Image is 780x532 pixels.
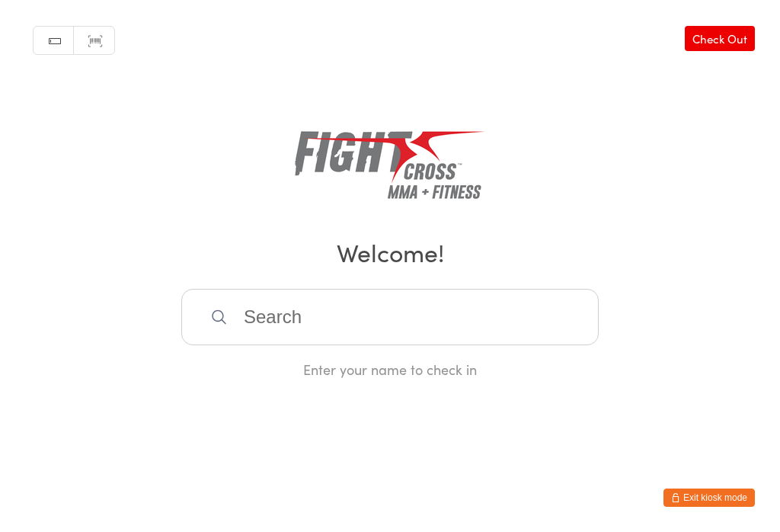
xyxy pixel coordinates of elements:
h2: Welcome! [15,235,765,269]
a: Check Out [685,26,755,51]
button: Exit kiosk mode [663,489,755,507]
input: Search [181,289,599,345]
div: Enter your name to check in [181,360,599,379]
img: Fightcross MMA & Fitness [295,107,485,213]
